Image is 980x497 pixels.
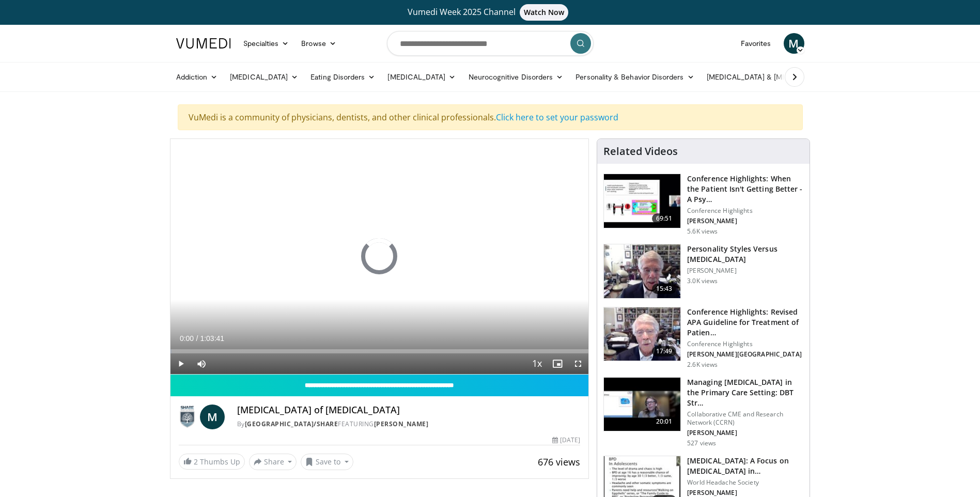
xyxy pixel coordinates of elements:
[604,378,680,431] img: ea4fda3a-75ee-492b-aac5-8ea0e6e7fb3c.150x105_q85_crop-smart_upscale.jpg
[178,104,803,130] div: VuMedi is a community of physicians, dentists, and other clinical professionals.
[526,353,547,374] button: Playback Rate
[194,457,198,467] span: 2
[176,38,231,49] img: VuMedi Logo
[652,284,677,294] span: 15:43
[301,454,353,470] button: Save to
[687,410,803,427] p: Collaborative CME and Research Network (CCRN)
[687,307,803,338] h3: Conference Highlights: Revised APA Guideline for Treatment of Patien…
[687,489,803,497] p: [PERSON_NAME]
[687,340,803,348] p: Conference Highlights
[237,405,581,416] h4: [MEDICAL_DATA] of [MEDICAL_DATA]
[687,217,803,225] p: [PERSON_NAME]
[687,377,803,408] h3: Managing [MEDICAL_DATA] in the Primary Care Setting: DBT Str…
[701,67,848,87] a: [MEDICAL_DATA] & [MEDICAL_DATA]
[552,436,580,445] div: [DATE]
[538,456,580,468] span: 676 views
[687,267,803,275] p: [PERSON_NAME]
[224,67,304,87] a: [MEDICAL_DATA]
[237,420,581,429] div: By FEATURING
[374,420,429,428] a: [PERSON_NAME]
[687,244,803,265] h3: Personality Styles Versus [MEDICAL_DATA]
[196,334,198,343] span: /
[652,213,677,224] span: 69:51
[735,33,777,54] a: Favorites
[249,454,297,470] button: Share
[604,244,680,298] img: 8bb3fa12-babb-40ea-879a-3a97d6c50055.150x105_q85_crop-smart_upscale.jpg
[520,4,569,21] span: Watch Now
[687,439,716,447] p: 527 views
[687,456,803,476] h3: [MEDICAL_DATA]: A Focus on [MEDICAL_DATA] in…
[200,405,225,429] a: M
[178,4,803,21] a: Vumedi Week 2025 ChannelWatch Now
[603,377,803,447] a: 20:01 Managing [MEDICAL_DATA] in the Primary Care Setting: DBT Str… Collaborative CME and Researc...
[170,353,191,374] button: Play
[179,454,245,470] a: 2 Thumbs Up
[604,174,680,228] img: 4362ec9e-0993-4580-bfd4-8e18d57e1d49.150x105_q85_crop-smart_upscale.jpg
[687,207,803,215] p: Conference Highlights
[387,31,594,56] input: Search topics, interventions
[784,33,804,54] a: M
[462,67,570,87] a: Neurocognitive Disorders
[179,405,196,429] img: Silver Hill Hospital/SHARE
[170,139,589,375] video-js: Video Player
[687,429,803,437] p: [PERSON_NAME]
[304,67,381,87] a: Eating Disorders
[245,420,338,428] a: [GEOGRAPHIC_DATA]/SHARE
[191,353,212,374] button: Mute
[687,227,718,236] p: 5.6K views
[687,277,718,285] p: 3.0K views
[568,353,588,374] button: Fullscreen
[687,361,718,369] p: 2.6K views
[237,33,295,54] a: Specialties
[547,353,568,374] button: Enable picture-in-picture mode
[652,346,677,356] span: 17:49
[200,334,224,343] span: 1:03:41
[687,478,803,487] p: World Headache Society
[496,112,618,123] a: Click here to set your password
[180,334,194,343] span: 0:00
[603,174,803,236] a: 69:51 Conference Highlights: When the Patient Isn't Getting Better - A Psy… Conference Highlights...
[295,33,343,54] a: Browse
[604,307,680,361] img: a8a55e96-0fed-4e33-bde8-e6fc0867bf6d.150x105_q85_crop-smart_upscale.jpg
[687,350,803,359] p: [PERSON_NAME][GEOGRAPHIC_DATA]
[170,349,589,353] div: Progress Bar
[603,244,803,299] a: 15:43 Personality Styles Versus [MEDICAL_DATA] [PERSON_NAME] 3.0K views
[687,174,803,205] h3: Conference Highlights: When the Patient Isn't Getting Better - A Psy…
[381,67,462,87] a: [MEDICAL_DATA]
[652,416,677,427] span: 20:01
[603,145,678,158] h4: Related Videos
[569,67,700,87] a: Personality & Behavior Disorders
[170,67,224,87] a: Addiction
[603,307,803,369] a: 17:49 Conference Highlights: Revised APA Guideline for Treatment of Patien… Conference Highlights...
